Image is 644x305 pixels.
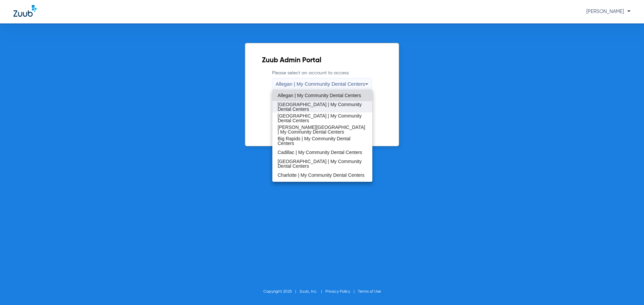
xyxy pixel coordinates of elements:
span: Charlotte | My Community Dental Centers [278,173,365,177]
span: Allegan | My Community Dental Centers [278,93,361,98]
span: Big Rapids | My Community Dental Centers [278,136,367,146]
span: Cadillac | My Community Dental Centers [278,150,362,155]
span: [GEOGRAPHIC_DATA] | My Community Dental Centers [278,113,367,123]
span: [GEOGRAPHIC_DATA] | My Community Dental Centers [278,159,367,168]
span: [GEOGRAPHIC_DATA] | My Community Dental Centers [278,102,367,111]
span: [PERSON_NAME][GEOGRAPHIC_DATA] | My Community Dental Centers [278,125,367,134]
